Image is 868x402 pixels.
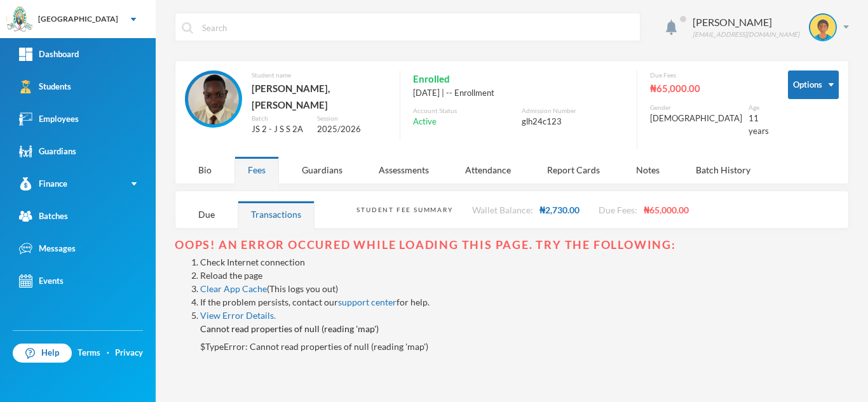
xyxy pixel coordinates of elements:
div: Gender [650,103,742,112]
h4: Cannot read properties of null (reading 'map') [200,322,849,335]
div: [PERSON_NAME] [693,15,799,30]
div: [GEOGRAPHIC_DATA] [38,13,118,25]
div: Age [749,103,769,112]
a: Help [13,344,72,363]
span: ₦65,000.00 [644,204,689,215]
div: 2025/2026 [317,123,387,136]
div: Events [19,274,64,288]
a: View Error Details. [200,310,276,321]
div: Batches [19,210,68,223]
div: Student name [252,70,387,80]
div: Account Status [413,106,515,116]
div: [DATE] | -- Enrollment [413,87,624,100]
div: glh24c123 [522,116,624,128]
div: Guardians [288,156,356,184]
div: Batch History [682,156,764,184]
li: If the problem persists, contact our for help. [200,295,849,309]
div: · [107,347,109,359]
div: Batch [252,114,308,123]
div: Fees [234,156,279,184]
div: Bio [185,156,225,184]
div: Messages [19,242,76,255]
div: [EMAIL_ADDRESS][DOMAIN_NAME] [693,30,799,39]
div: [PERSON_NAME], [PERSON_NAME] [252,80,387,114]
div: Employees [19,112,79,126]
div: Transactions [238,201,315,228]
div: Assessments [365,156,442,184]
a: support center [338,297,397,307]
div: Dashboard [19,48,79,61]
span: Enrolled [413,70,450,87]
span: Active [413,116,437,128]
span: Wallet Balance: [472,204,533,215]
div: Finance [19,177,67,191]
a: Reload the page [200,270,262,281]
a: Terms [78,347,100,359]
div: JS 2 - J S S 2A [252,123,308,136]
img: STUDENT [810,15,836,40]
div: [DEMOGRAPHIC_DATA] [650,112,742,125]
div: Student Fee Summary [356,205,452,215]
div: Guardians [19,145,76,158]
img: logo [7,7,32,32]
li: (This logs you out) [200,282,849,295]
div: Session [317,114,387,123]
li: Check Internet connection [200,255,849,269]
div: Admission Number [522,106,624,116]
div: Notes [623,156,673,184]
img: search [182,22,193,34]
div: 11 years [749,112,769,137]
a: Privacy [115,347,143,359]
div: Due Fees [650,70,769,80]
div: Oops! An error occured while loading this page. Try the following: [175,235,849,255]
div: Attendance [452,156,524,184]
div: ₦65,000.00 [650,80,769,97]
p: $ TypeError: Cannot read properties of null (reading 'map') [200,340,849,353]
span: Due Fees: [599,204,637,215]
button: Options [788,70,839,99]
a: Clear App Cache [200,283,267,294]
div: Report Cards [534,156,613,184]
img: STUDENT [188,74,239,124]
input: Search [201,13,634,42]
div: Students [19,80,71,93]
div: Due [185,201,228,228]
span: ₦2,730.00 [539,204,580,215]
